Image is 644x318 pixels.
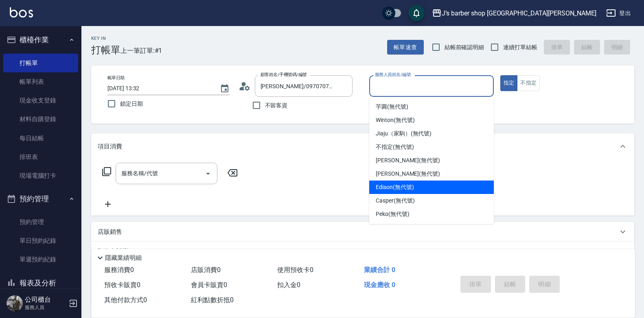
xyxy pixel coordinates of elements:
img: Logo [10,7,33,17]
span: [PERSON_NAME] (無代號) [376,156,440,165]
button: 不指定 [517,75,540,91]
div: 項目消費 [91,133,634,159]
a: 單日預約紀錄 [3,231,78,250]
span: Peko (無代號) [376,210,410,218]
a: 預約管理 [3,213,78,231]
span: 店販消費 0 [191,266,221,274]
span: Casper (無代號) [376,196,414,205]
button: Open [202,167,215,180]
button: 登出 [603,6,634,21]
button: J’s barber shop [GEOGRAPHIC_DATA][PERSON_NAME] [429,5,600,22]
label: 顧客姓名/手機號碼/編號 [261,72,307,78]
button: 預約管理 [3,188,78,209]
p: 服務人員 [25,304,66,311]
button: 指定 [500,75,518,91]
span: 現金應收 0 [364,281,395,289]
p: 項目消費 [98,142,122,151]
span: 不指定 (無代號) [376,143,414,151]
a: 材料自購登錄 [3,110,78,129]
span: 連續打單結帳 [503,43,537,52]
span: 會員卡販賣 0 [191,281,227,289]
img: Person [7,295,23,311]
a: 每日結帳 [3,129,78,148]
span: [PERSON_NAME] (無代號) [376,170,440,178]
button: Choose date, selected date is 2025-10-05 [215,79,234,98]
a: 打帳單 [3,54,78,72]
span: Winton (無代號) [376,116,414,124]
a: 現金收支登錄 [3,91,78,110]
span: 服務消費 0 [104,266,134,274]
button: 報表及分析 [3,272,78,294]
h5: 公司櫃台 [25,296,66,304]
span: 芋圓 (無代號) [376,102,408,111]
span: 上一筆訂單:#1 [120,46,162,56]
span: 鎖定日期 [120,100,143,108]
span: 使用預收卡 0 [277,266,313,274]
span: 其他付款方式 0 [104,296,147,304]
span: Jiaju（家駒） (無代號) [376,129,432,138]
a: 單週預約紀錄 [3,250,78,269]
span: 紅利點數折抵 0 [191,296,234,304]
span: 扣入金 0 [277,281,300,289]
div: J’s barber shop [GEOGRAPHIC_DATA][PERSON_NAME] [442,8,596,18]
div: 店販銷售 [91,222,634,242]
h3: 打帳單 [91,44,120,56]
p: 店販銷售 [98,228,122,236]
h2: Key In [91,36,120,41]
button: save [408,5,425,21]
button: 櫃檯作業 [3,29,78,50]
div: 預收卡販賣 [91,242,634,261]
button: 帳單速查 [387,40,424,55]
span: 預收卡販賣 0 [104,281,140,289]
label: 服務人員姓名/編號 [375,72,411,78]
span: 結帳前確認明細 [445,43,484,52]
p: 隱藏業績明細 [105,254,142,262]
input: YYYY/MM/DD hh:mm [107,82,212,95]
span: Edison (無代號) [376,183,414,192]
a: 現場電腦打卡 [3,166,78,185]
span: [PERSON_NAME](老派） (無代號) [376,223,459,232]
label: 帳單日期 [107,75,125,81]
p: 預收卡販賣 [98,247,128,256]
span: 業績合計 0 [364,266,395,274]
a: 排班表 [3,148,78,166]
a: 帳單列表 [3,72,78,91]
span: 不留客資 [265,101,288,110]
